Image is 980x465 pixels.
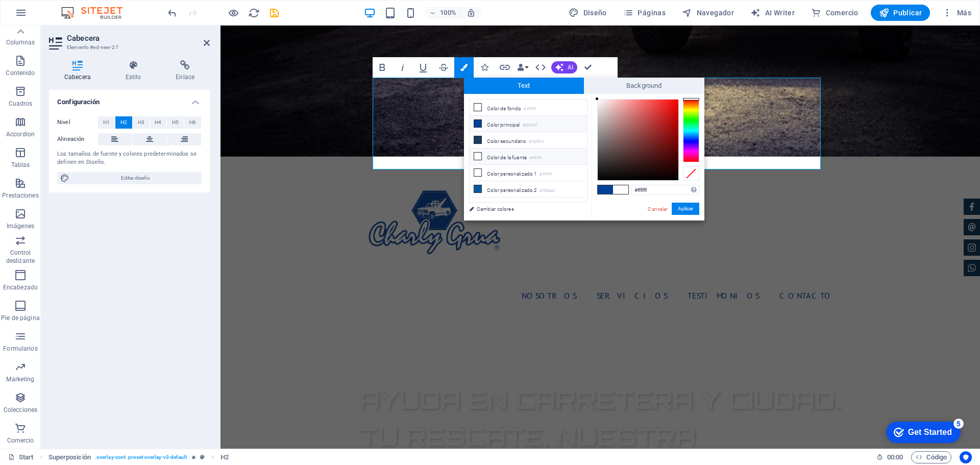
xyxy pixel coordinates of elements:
span: Editar diseño [72,172,199,184]
a: Cancelar [647,205,669,213]
nav: breadcrumb [48,451,229,463]
span: Páginas [623,8,666,18]
button: save [268,7,280,19]
p: Tablas [11,161,30,169]
button: Páginas [619,5,670,21]
button: Navegador [678,5,738,21]
button: H2 [115,116,132,129]
div: Clear Color Selection [683,166,699,181]
li: Color personalizado 1 [470,165,587,181]
h6: Tiempo de la sesión [876,451,903,463]
h6: 100% [440,7,456,19]
small: #ffffff [524,106,536,113]
div: Get Started 5 items remaining, 0% complete [8,5,83,27]
p: Formularios [3,345,37,353]
a: Haz clic para cancelar la selección y doble clic para abrir páginas [8,451,34,463]
button: Icons [475,57,494,78]
button: Confirm (Ctrl+⏎) [578,57,598,78]
button: Underline (Ctrl+U) [413,57,433,78]
p: Comercio [7,436,34,445]
i: Deshacer: Cambiar enlace (Ctrl+Z) [166,7,178,19]
p: Accordion [6,130,35,138]
h4: Enlace [160,60,210,82]
button: AI Writer [746,5,799,21]
h4: Configuración [49,90,210,108]
div: 5 [76,2,86,12]
button: Colors [454,57,474,78]
span: H5 [172,116,179,129]
p: Marketing [6,375,34,383]
p: Encabezado [3,283,38,291]
span: Código [916,451,947,463]
button: Link [495,57,514,78]
i: Guardar (Ctrl+S) [268,7,280,19]
button: Usercentrics [960,451,972,463]
span: . overlay-cont .preset-overlay-v3-default [95,451,187,463]
span: Diseño [569,8,607,18]
p: Prestaciones [2,191,38,200]
span: Publicar [879,8,922,18]
span: H1 [103,116,110,129]
small: #ffffff [529,155,542,162]
li: Color secundario [470,132,587,149]
button: H5 [167,116,184,129]
h4: Cabecera [49,60,110,82]
span: H6 [189,116,196,129]
div: Los tamaños de fuente y colores predeterminados se definen en Diseño. [57,150,202,167]
button: HTML [531,57,550,78]
i: El elemento contiene una animación [191,454,196,460]
span: #004197 [598,185,613,194]
p: Contenido [6,69,35,77]
button: undo [166,7,178,19]
p: Pie de página [1,314,39,322]
small: #ffffff [540,171,552,178]
small: #004197 [523,122,538,129]
button: Strikethrough [434,57,453,78]
span: AI Writer [750,8,795,18]
label: Alineación [57,133,98,145]
p: Imágenes [7,222,34,230]
a: Cambiar colores [464,203,582,215]
li: Color principal [470,116,587,132]
button: Más [938,5,975,21]
div: Get Started [30,11,74,20]
button: AI [551,61,577,74]
button: Bold (Ctrl+B) [373,57,392,78]
span: H3 [138,116,144,129]
button: Haz clic para salir del modo de previsualización y seguir editando [227,7,239,19]
span: Navegador [682,8,734,18]
button: Publicar [871,5,930,21]
button: Editar diseño [57,172,202,184]
span: 00 00 [887,451,903,463]
li: Color de la fuente [470,149,587,165]
p: Cuadros [9,100,33,108]
span: Más [942,8,971,18]
span: Text [464,78,584,94]
li: Color personalizado 2 [470,181,587,198]
small: #163f63 [529,138,544,145]
p: Columnas [6,38,35,46]
i: Este elemento es un preajuste personalizable [200,454,205,460]
button: Código [911,451,951,463]
button: Comercio [807,5,863,21]
i: Al redimensionar, ajustar el nivel de zoom automáticamente para ajustarse al dispositivo elegido. [467,8,476,17]
h4: Estilo [110,60,161,82]
i: Volver a cargar página [248,7,260,19]
img: Editor Logo [59,7,135,19]
span: Haz clic para seleccionar y doble clic para editar [48,451,91,463]
button: 100% [425,7,461,19]
span: AI [568,64,573,70]
li: Color de fondo [470,100,587,116]
span: Comercio [811,8,859,18]
span: Background [584,78,704,94]
button: Diseño [565,5,611,21]
small: #035aa3 [540,187,555,194]
h3: Elemento #ed-new-27 [67,43,189,52]
button: H3 [133,116,150,129]
span: : [894,453,896,461]
span: Haz clic para seleccionar y doble clic para editar [220,451,229,463]
span: #ffffff [613,185,628,194]
button: H6 [184,116,201,129]
span: H4 [155,116,161,129]
p: Colecciones [4,406,37,414]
